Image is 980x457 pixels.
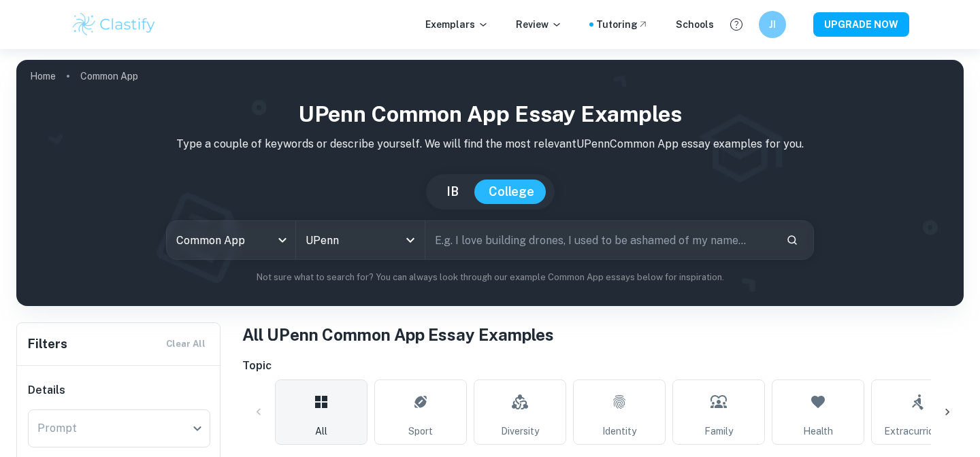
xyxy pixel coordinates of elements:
[759,11,786,38] button: JI
[27,98,953,131] h1: UPenn Common App Essay Examples
[765,17,781,32] h6: JI
[884,424,951,439] span: Extracurricular
[596,17,649,32] a: Tutoring
[28,335,67,354] h6: Filters
[28,382,210,399] h6: Details
[725,13,748,36] button: Help and Feedback
[602,424,636,439] span: Identity
[80,69,138,84] p: Common App
[501,424,539,439] span: Diversity
[516,17,562,32] p: Review
[242,322,964,347] h1: All UPenn Common App Essay Examples
[433,180,472,204] button: IB
[475,180,548,204] button: College
[704,424,733,439] span: Family
[16,60,964,306] img: profile cover
[27,136,953,152] p: Type a couple of keywords or describe yourself. We will find the most relevant UPenn Common App e...
[401,231,420,250] button: Open
[676,17,714,32] a: Schools
[30,67,56,86] a: Home
[408,424,433,439] span: Sport
[803,424,833,439] span: Health
[781,228,804,252] button: Search
[425,221,775,259] input: E.g. I love building drones, I used to be ashamed of my name...
[813,12,909,37] button: UPGRADE NOW
[315,424,327,439] span: All
[27,271,953,284] p: Not sure what to search for? You can always look through our example Common App essays below for ...
[242,358,964,374] h6: Topic
[167,221,295,259] div: Common App
[71,11,157,38] img: Clastify logo
[425,17,489,32] p: Exemplars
